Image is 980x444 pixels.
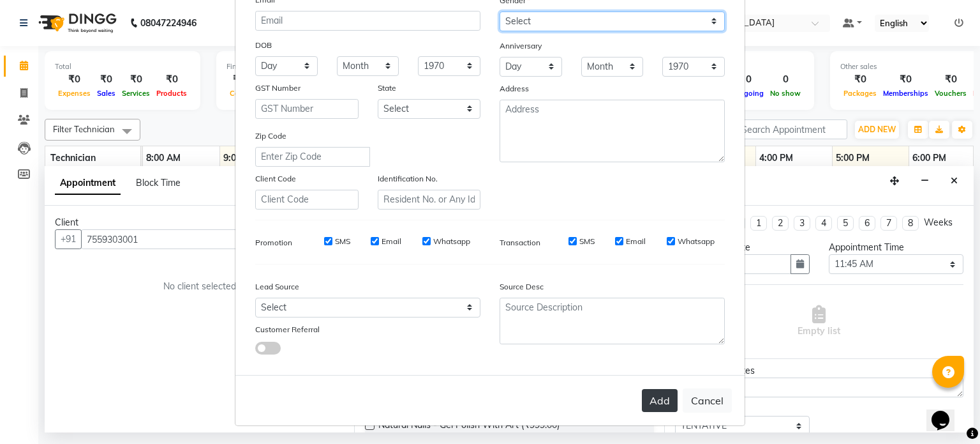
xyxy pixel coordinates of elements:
[500,83,529,95] label: Address
[255,82,301,94] label: GST Number
[255,40,272,51] label: DOB
[378,190,481,210] input: Resident No. or Any Id
[255,173,296,185] label: Client Code
[500,237,540,249] label: Transaction
[500,40,542,52] label: Anniversary
[382,236,401,247] label: Email
[678,236,715,247] label: Whatsapp
[626,236,646,247] label: Email
[255,130,286,142] label: Zip Code
[255,190,359,210] input: Client Code
[255,281,299,293] label: Lead Source
[335,236,350,247] label: SMS
[255,99,359,119] input: GST Number
[255,324,320,335] label: Customer Referral
[378,173,438,185] label: Identification No.
[433,236,470,247] label: Whatsapp
[255,11,480,31] input: Email
[642,389,678,412] button: Add
[683,388,732,413] button: Cancel
[378,82,396,94] label: State
[500,281,544,293] label: Source Desc
[255,147,370,167] input: Enter Zip Code
[579,236,595,247] label: SMS
[255,237,292,249] label: Promotion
